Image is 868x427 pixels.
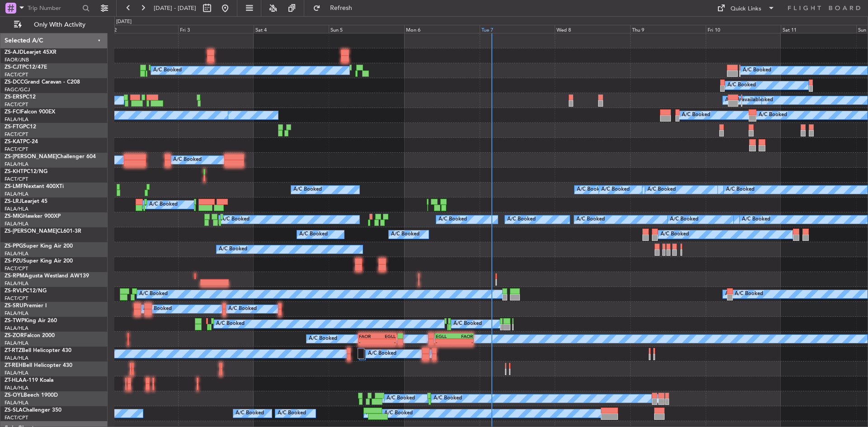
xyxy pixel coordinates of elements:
div: A/C Booked [216,317,245,331]
a: ZS-RVLPC12/NG [5,288,47,294]
a: ZS-[PERSON_NAME]CL601-3R [5,229,81,234]
a: ZS-FCIFalcon 900EX [5,109,55,115]
div: A/C Booked [149,198,178,211]
span: ZS-MIG [5,214,23,219]
input: Trip Number [28,1,80,15]
a: ZS-CJTPC12/47E [5,65,47,70]
div: Fri 3 [178,25,254,33]
div: A/C Booked [434,392,462,405]
div: A/C Booked [682,108,710,122]
a: ZS-PPGSuper King Air 200 [5,244,73,249]
div: Thu 9 [630,25,706,33]
a: FAOR/JNB [5,56,29,63]
div: Fri 10 [706,25,781,33]
a: FACT/CPT [5,131,28,138]
div: A/C Booked [309,332,337,346]
button: Quick Links [712,1,779,15]
div: A/C Booked [759,108,787,122]
a: FAGC/GCJ [5,86,30,93]
div: A/C Booked [439,213,467,226]
div: A/C Booked [139,287,168,301]
span: ZS-AJD [5,50,24,55]
a: FALA/HLA [5,250,28,257]
div: A/C Booked [577,183,605,197]
div: A/C Booked [743,64,771,77]
div: A/C Booked [143,302,172,316]
a: FALA/HLA [5,355,28,361]
div: Sun 5 [329,25,404,33]
a: ZS-OYLBeech 1900D [5,393,58,398]
span: ZS-FCI [5,109,21,115]
span: ZS-LMF [5,184,24,189]
div: Quick Links [731,5,761,14]
a: FALA/HLA [5,206,28,212]
a: FALA/HLA [5,385,28,391]
div: A/C Booked [453,317,482,331]
a: ZS-SRUPremier I [5,303,47,309]
a: ZS-ZORFalcon 2000 [5,333,55,338]
a: FALA/HLA [5,310,28,317]
button: Refresh [309,1,363,15]
div: A/C Booked [391,228,420,241]
a: FACT/CPT [5,176,28,183]
div: Sat 4 [254,25,329,33]
a: ZS-KHTPC12/NG [5,169,47,174]
a: FALA/HLA [5,280,28,287]
span: ZT-HLA [5,378,23,383]
div: A/C Booked [647,183,676,197]
span: ZS-KAT [5,139,23,145]
span: ZS-OYL [5,393,24,398]
div: [DATE] [116,18,132,26]
div: - [454,339,473,345]
div: A/C Booked [173,153,202,167]
a: ZT-HLAA-119 Koala [5,378,53,383]
span: [DATE] - [DATE] [154,4,196,12]
a: FACT/CPT [5,414,28,421]
div: A/C Booked [670,213,698,226]
span: ZT-RTZ [5,348,22,353]
a: FACT/CPT [5,295,28,302]
a: FALA/HLA [5,191,28,197]
div: A/C Booked [742,213,770,226]
a: ZS-FTGPC12 [5,124,36,130]
div: A/C Booked [387,392,415,405]
div: - [436,339,454,345]
div: A/C Booked [221,213,250,226]
span: ZS-PZU [5,258,23,264]
a: FALA/HLA [5,161,28,168]
a: ZS-PZUSuper King Air 200 [5,258,73,264]
a: FACT/CPT [5,146,28,153]
span: ZS-KHT [5,169,24,174]
a: FALA/HLA [5,340,28,347]
div: FAOR [359,333,377,339]
a: ZS-DCCGrand Caravan - C208 [5,80,80,85]
div: A/C Booked [228,302,257,316]
div: A/C Unavailable [725,287,763,301]
div: A/C Booked [384,407,413,420]
div: Thu 2 [103,25,178,33]
span: ZS-SLA [5,408,23,413]
span: ZS-SRU [5,303,24,309]
button: Only With Activity [10,18,98,32]
a: FALA/HLA [5,399,28,406]
div: A/C Booked [660,228,689,241]
span: ZS-ERS [5,94,23,100]
span: ZS-[PERSON_NAME] [5,229,57,234]
span: ZS-LRJ [5,199,22,204]
span: Only With Activity [24,22,95,28]
div: A/C Booked [299,228,328,241]
a: FALA/HLA [5,325,28,332]
span: ZS-RVL [5,288,23,294]
a: ZS-ERSPC12 [5,94,36,100]
div: - [359,339,377,345]
div: A/C Booked [293,183,322,197]
span: ZT-REH [5,363,23,368]
div: A/C Booked [219,243,247,256]
div: Mon 6 [404,25,480,33]
a: ZS-SLAChallenger 350 [5,408,61,413]
div: - [377,339,395,345]
span: ZS-TWP [5,318,24,324]
div: A/C Unavailable [725,94,763,107]
a: FACT/CPT [5,101,28,108]
span: ZS-[PERSON_NAME] [5,154,57,160]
